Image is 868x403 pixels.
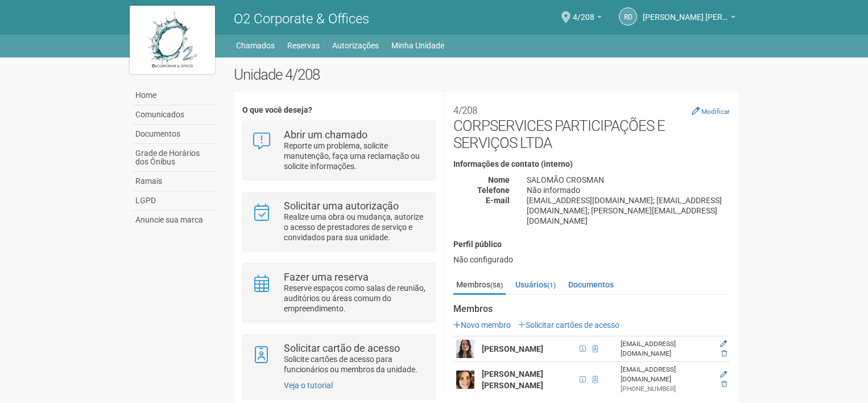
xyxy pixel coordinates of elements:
[477,186,510,195] strong: Telefone
[490,281,503,289] small: (58)
[486,196,510,205] strong: E-mail
[621,384,713,394] div: [PHONE_NUMBER]
[284,200,399,212] strong: Solicitar uma autorização
[284,212,427,242] p: Realize uma obra ou mudança, autorize o acesso de prestadores de serviço e convidados para sua un...
[721,349,727,357] a: Excluir membro
[621,365,713,384] div: [EMAIL_ADDRESS][DOMAIN_NAME]
[565,276,617,293] a: Documentos
[251,130,426,171] a: Abrir um chamado Reporte um problema, solicite manutenção, faça uma reclamação ou solicite inform...
[720,371,727,379] a: Editar membro
[284,381,333,390] a: Veja o tutorial
[573,14,602,23] a: 4/208
[234,11,369,27] span: O2 Corporate & Offices
[284,283,427,314] p: Reserve espaços como salas de reunião, auditórios ou áreas comum do empreendimento.
[391,38,444,54] a: Minha Unidade
[284,354,427,375] p: Solicite cartões de acesso para funcionários ou membros da unidade.
[512,276,559,293] a: Usuários(1)
[721,380,727,388] a: Excluir membro
[643,2,728,22] span: Ricardo da Rocha Marques Nunes
[133,191,217,211] a: LGPD
[573,2,594,22] span: 4/208
[456,371,474,389] img: user.png
[251,272,426,314] a: Fazer uma reserva Reserve espaços como salas de reunião, auditórios ou áreas comum do empreendime...
[518,185,738,195] div: Não informado
[701,108,730,116] small: Modificar
[133,86,217,105] a: Home
[692,106,730,116] a: Modificar
[234,66,738,83] h2: Unidade 4/208
[453,276,506,295] a: Membros(58)
[453,105,477,116] small: 4/208
[456,340,474,358] img: user.png
[236,38,275,54] a: Chamados
[518,320,619,330] a: Solicitar cartões de acesso
[242,106,435,114] h4: O que você deseja?
[720,340,727,348] a: Editar membro
[133,105,217,125] a: Comunicados
[518,175,738,185] div: SALOMÃO CROSMAN
[133,172,217,191] a: Ramais
[284,141,427,171] p: Reporte um problema, solicite manutenção, faça uma reclamação ou solicite informações.
[482,369,543,390] strong: [PERSON_NAME] [PERSON_NAME]
[619,7,637,26] a: Rd
[284,342,400,354] strong: Solicitar cartão de acesso
[284,129,367,141] strong: Abrir um chamado
[251,343,426,375] a: Solicitar cartão de acesso Solicite cartões de acesso para funcionários ou membros da unidade.
[482,344,543,353] strong: [PERSON_NAME]
[453,160,730,168] h4: Informações de contato (interno)
[518,195,738,226] div: [EMAIL_ADDRESS][DOMAIN_NAME]; [EMAIL_ADDRESS][DOMAIN_NAME]; [PERSON_NAME][EMAIL_ADDRESS][DOMAIN_N...
[453,100,730,151] h2: CORPSERVICES PARTICIPAÇÕES E SERVIÇOS LTDA
[287,38,320,54] a: Reservas
[453,240,730,249] h4: Perfil público
[133,144,217,172] a: Grade de Horários dos Ônibus
[621,339,713,359] div: [EMAIL_ADDRESS][DOMAIN_NAME]
[453,320,511,330] a: Novo membro
[284,271,369,283] strong: Fazer uma reserva
[453,304,730,314] strong: Membros
[547,281,556,289] small: (1)
[453,254,730,265] div: Não configurado
[130,6,215,74] img: logo.jpg
[643,14,735,23] a: [PERSON_NAME] [PERSON_NAME]
[133,211,217,229] a: Anuncie sua marca
[488,175,510,184] strong: Nome
[332,38,379,54] a: Autorizações
[133,125,217,144] a: Documentos
[251,201,426,242] a: Solicitar uma autorização Realize uma obra ou mudança, autorize o acesso de prestadores de serviç...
